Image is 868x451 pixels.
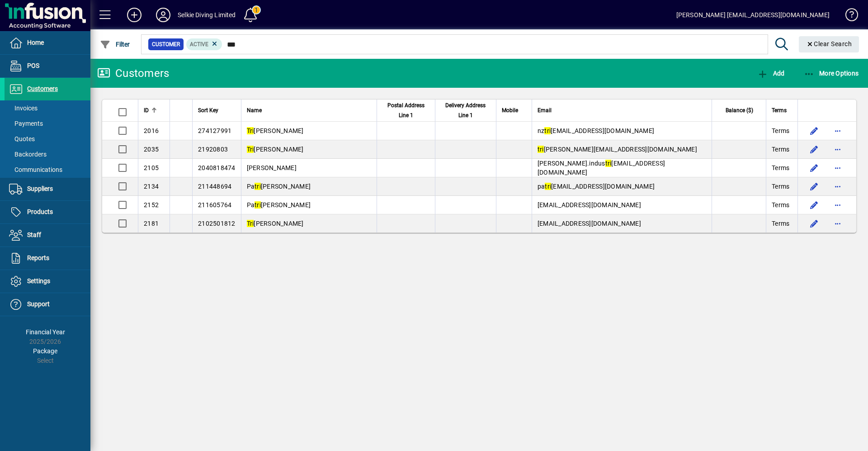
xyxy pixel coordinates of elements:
span: Balance ($) [726,105,753,115]
button: Filter [98,36,132,52]
span: 211605764 [198,201,231,209]
div: Customers [97,66,169,81]
span: [EMAIL_ADDRESS][DOMAIN_NAME] [538,220,641,227]
div: Selkie Diving Limited [178,8,236,22]
span: 2035 [144,146,159,153]
a: Suppliers [5,178,90,200]
span: Pa [PERSON_NAME] [247,201,311,209]
em: tri [545,183,551,190]
span: [PERSON_NAME] [247,220,304,227]
span: [PERSON_NAME][EMAIL_ADDRESS][DOMAIN_NAME] [538,146,697,153]
em: tri [605,160,612,167]
span: 2102501812 [198,220,236,227]
span: Active [190,41,208,47]
button: Edit [807,179,821,194]
button: More options [830,142,845,157]
button: Edit [807,161,821,175]
span: Communications [9,166,62,173]
div: Name [247,105,371,115]
button: More options [830,161,845,175]
span: POS [27,62,39,69]
span: Name [247,105,262,115]
span: Terms [772,182,789,191]
button: Edit [807,142,821,157]
em: tri [255,183,261,190]
span: 2134 [144,183,159,190]
span: Terms [772,219,789,228]
span: Terms [772,163,789,172]
div: Balance ($) [717,105,761,115]
span: 2040818474 [198,164,236,171]
a: Communications [5,162,90,177]
button: More options [830,216,845,231]
a: Home [5,32,90,54]
span: Payments [9,120,43,127]
span: Customers [27,85,58,92]
span: 2181 [144,220,159,227]
div: Mobile [502,105,526,115]
span: Suppliers [27,185,53,192]
span: Sort Key [198,105,218,115]
span: Backorders [9,151,47,158]
span: Financial Year [26,328,65,336]
button: More options [830,198,845,212]
button: Add [120,7,149,23]
button: Add [755,65,787,81]
span: Terms [772,105,787,115]
span: Settings [27,277,50,285]
span: [PERSON_NAME] [247,146,304,153]
div: [PERSON_NAME] [EMAIL_ADDRESS][DOMAIN_NAME] [676,8,830,22]
button: Edit [807,198,821,212]
span: Clear Search [806,40,852,47]
em: tri [544,127,551,134]
span: 21920803 [198,146,228,153]
em: Tri [247,146,254,153]
span: 274127991 [198,127,231,134]
span: 211448694 [198,183,231,190]
span: Support [27,300,50,308]
a: Backorders [5,147,90,162]
em: tri [255,201,261,209]
a: Products [5,201,90,223]
span: Add [757,70,784,77]
a: Invoices [5,100,90,116]
span: Reports [27,254,49,261]
span: [PERSON_NAME].indus [EMAIL_ADDRESS][DOMAIN_NAME] [538,160,665,176]
button: Edit [807,216,821,231]
span: pa [EMAIL_ADDRESS][DOMAIN_NAME] [538,183,655,190]
span: Customer [152,40,180,49]
span: Pa [PERSON_NAME] [247,183,311,190]
a: Settings [5,270,90,293]
span: [EMAIL_ADDRESS][DOMAIN_NAME] [538,201,641,209]
span: Terms [772,200,789,209]
span: Terms [772,126,789,135]
span: Email [538,105,552,115]
span: ID [144,105,149,115]
span: 2105 [144,164,159,171]
span: More Options [804,70,859,77]
span: Filter [100,41,130,48]
button: Clear [799,36,859,52]
span: Staff [27,231,41,238]
span: Delivery Address Line 1 [441,100,491,120]
span: nz [EMAIL_ADDRESS][DOMAIN_NAME] [538,127,654,134]
button: More options [830,123,845,138]
a: Quotes [5,131,90,147]
span: Postal Address Line 1 [382,100,429,120]
span: [PERSON_NAME] [247,127,304,134]
div: Email [538,105,706,115]
span: Quotes [9,135,35,142]
a: POS [5,55,90,77]
span: Mobile [502,105,518,115]
span: Invoices [9,104,38,112]
a: Reports [5,247,90,270]
mat-chip: Activation Status: Active [186,38,222,50]
span: Home [27,39,44,46]
button: More Options [802,65,861,81]
em: tri [538,146,544,153]
span: Terms [772,145,789,154]
em: Tri [247,220,254,227]
a: Payments [5,116,90,131]
button: Profile [149,7,178,23]
a: Support [5,293,90,316]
